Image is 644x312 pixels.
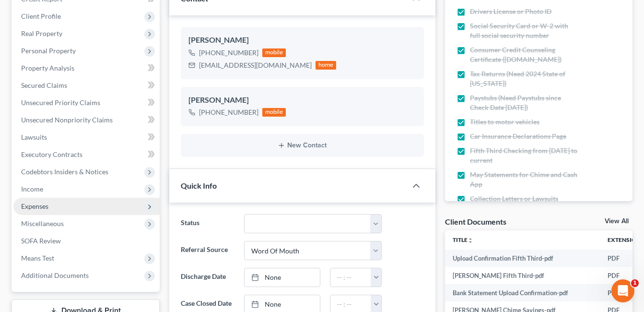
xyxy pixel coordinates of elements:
span: 1 [631,279,639,287]
input: -- : -- [330,268,371,287]
span: Paystubs (Need Paystubs since Check Date [DATE]) [470,93,577,112]
span: Unsecured Priority Claims [21,98,100,107]
span: Income [21,185,43,193]
a: Unsecured Priority Claims [13,94,160,111]
td: [PERSON_NAME] Fifth Third-pdf [445,267,600,284]
div: [EMAIL_ADDRESS][DOMAIN_NAME] [199,60,312,70]
a: Secured Claims [13,77,160,94]
span: Codebtors Insiders & Notices [21,168,108,176]
label: Referral Source [176,241,239,260]
div: home [316,61,337,70]
div: Client Documents [445,216,506,227]
span: Property Analysis [21,64,74,72]
label: Discharge Date [176,268,239,287]
a: SOFA Review [13,232,160,250]
span: Fifth Third Checking from [DATE] to current [470,146,577,165]
div: [PHONE_NUMBER] [199,108,258,117]
a: Unsecured Nonpriority Claims [13,111,160,129]
a: Lawsuits [13,129,160,146]
span: Executory Contracts [21,150,82,158]
a: Titleunfold_more [453,236,473,243]
span: Unsecured Nonpriority Claims [21,116,113,124]
span: Secured Claims [21,81,67,89]
i: unfold_more [468,238,473,243]
div: [PHONE_NUMBER] [199,48,258,58]
a: View All [605,218,629,225]
div: mobile [262,48,286,57]
span: May Statements for Chime and Cash App [470,170,577,189]
span: Consumer Credit Counseling Certificate ([DOMAIN_NAME]) [470,45,577,64]
iframe: Intercom live chat [611,279,634,302]
span: Social Security Card or W-2 with full social security number [470,21,577,40]
div: mobile [262,108,286,117]
div: [PERSON_NAME] [188,95,416,106]
span: Real Property [21,29,62,37]
div: [PERSON_NAME] [188,35,416,46]
span: Miscellaneous [21,219,64,228]
td: Upload Confirmation Fifth Third-pdf [445,250,600,267]
span: Quick Info [181,181,217,190]
span: Expenses [21,202,48,210]
span: Means Test [21,254,54,262]
button: New Contact [188,142,416,149]
a: Property Analysis [13,60,160,77]
span: Tax Returns (Need 2024 State of [US_STATE]) [470,69,577,88]
span: Personal Property [21,47,76,55]
span: Client Profile [21,12,61,20]
span: Drivers License or Photo ID [470,7,551,16]
span: Collection Letters or Lawsuits [470,194,558,204]
label: Status [176,214,239,233]
span: Lawsuits [21,133,47,141]
a: Executory Contracts [13,146,160,163]
a: None [245,268,320,287]
span: SOFA Review [21,237,61,245]
td: Bank Statement Upload Confirmation-pdf [445,284,600,301]
span: Additional Documents [21,271,89,279]
span: Car Insurance Declarations Page [470,132,566,141]
span: Titles to motor vehicles [470,117,539,127]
